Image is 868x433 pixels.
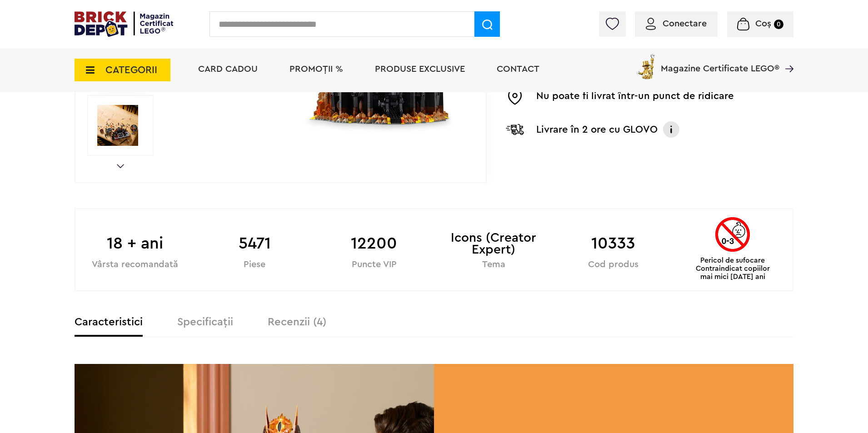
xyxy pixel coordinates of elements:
label: Caracteristici [75,317,143,328]
a: PROMOȚII % [289,65,343,74]
label: Recenzii (4) [268,317,326,328]
img: Info livrare cu GLOVO [662,120,680,139]
a: Magazine Certificate LEGO® [779,52,793,61]
b: 10333 [554,231,673,256]
b: Icons (Creator Expert) [434,231,554,256]
a: Contact [497,65,539,74]
span: CATEGORII [105,65,157,75]
span: Conectare [663,19,707,28]
div: Pericol de sufocare Contraindicat copiilor mai mici [DATE] ani [690,217,775,281]
div: Vârsta recomandată [75,260,195,269]
div: Puncte VIP [314,260,434,269]
img: Easybox [506,89,524,105]
b: 12200 [314,231,434,256]
a: Card Cadou [198,65,258,74]
a: Produse exclusive [375,65,465,74]
a: Conectare [646,19,707,28]
span: Magazine Certificate LEGO® [661,52,779,73]
label: Specificații [177,317,233,328]
div: Tema [434,260,554,269]
b: 18 + ani [75,231,195,256]
span: Coș [755,19,771,28]
b: 5471 [195,231,314,256]
p: Nu poate fi livrat într-un punct de ridicare [536,89,734,105]
div: Cod produs [554,260,673,269]
a: Next [117,164,124,168]
small: 0 [774,20,783,29]
div: Piese [195,260,314,269]
img: LEGO Icons (Creator Expert) The Lord of the Rings: Barad-dûr™ [97,105,138,146]
p: Livrare în 2 ore cu GLOVO [536,122,658,137]
img: Livrare Glovo [506,124,524,135]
